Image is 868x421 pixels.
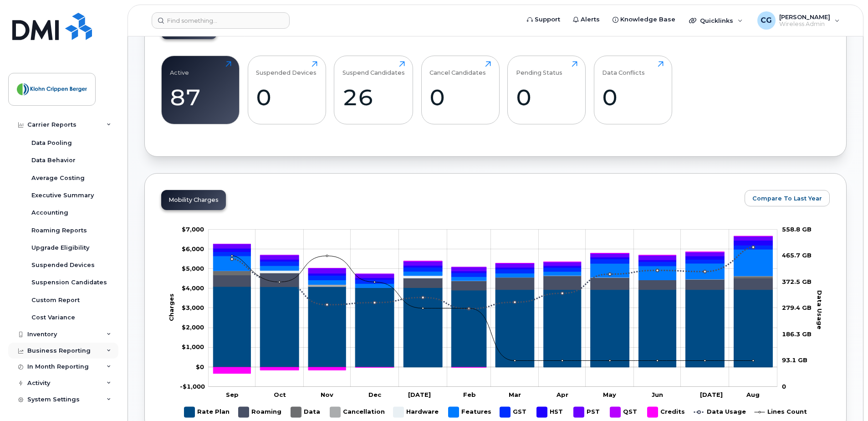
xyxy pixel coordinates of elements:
[180,383,205,390] tspan: -$1,000
[182,265,204,272] g: $0
[368,391,382,398] tspan: Dec
[196,363,204,370] tspan: $0
[182,265,204,272] tspan: $5,000
[342,84,405,111] div: 26
[170,61,189,76] div: Active
[782,383,786,390] tspan: 0
[342,61,405,119] a: Suspend Candidates26
[213,287,772,367] g: Rate Plan
[581,15,600,24] span: Alerts
[537,403,565,421] g: HST
[330,403,385,421] g: Cancellation
[782,304,812,311] tspan: 279.4 GB
[182,323,204,331] tspan: $2,000
[500,403,528,421] g: GST
[648,403,685,421] g: Credits
[752,194,822,203] span: Compare To Last Year
[182,284,204,292] g: $0
[509,391,521,398] tspan: Mar
[256,84,317,111] div: 0
[429,61,486,76] div: Cancel Candidates
[652,391,663,398] tspan: Jun
[761,15,772,26] span: CG
[782,356,807,364] tspan: 93.1 GB
[274,391,286,398] tspan: Oct
[602,84,664,111] div: 0
[816,290,823,329] tspan: Data Usage
[516,61,577,119] a: Pending Status0
[184,403,230,421] g: Rate Plan
[256,61,317,76] div: Suspended Devices
[683,11,749,30] div: Quicklinks
[291,403,321,421] g: Data
[168,226,824,421] g: Chart
[182,323,204,331] g: $0
[182,344,204,351] g: $0
[782,252,812,259] tspan: 465.7 GB
[213,249,772,288] g: Features
[170,84,231,111] div: 87
[321,391,333,398] tspan: Nov
[182,245,204,252] tspan: $6,000
[782,278,812,285] tspan: 372.5 GB
[213,236,772,373] g: Credits
[567,10,606,29] a: Alerts
[516,84,577,111] div: 0
[516,61,562,76] div: Pending Status
[226,391,239,398] tspan: Sep
[746,391,760,398] tspan: Aug
[239,403,282,421] g: Roaming
[603,391,616,398] tspan: May
[180,383,205,390] g: $0
[182,245,204,252] g: $0
[182,304,204,311] g: $0
[606,10,682,29] a: Knowledge Base
[213,273,772,290] g: Roaming
[602,61,664,119] a: Data Conflicts0
[393,403,439,421] g: Hardware
[620,15,675,24] span: Knowledge Base
[184,403,807,421] g: Legend
[755,403,807,421] g: Lines Count
[610,403,638,421] g: QST
[574,403,601,421] g: PST
[170,61,231,119] a: Active87
[556,391,568,398] tspan: Apr
[182,226,204,233] g: $0
[782,226,812,233] tspan: 558.8 GB
[449,403,491,421] g: Features
[745,190,830,206] button: Compare To Last Year
[213,236,772,274] g: QST
[182,344,204,351] tspan: $1,000
[535,15,560,24] span: Support
[779,13,830,21] span: [PERSON_NAME]
[700,391,723,398] tspan: [DATE]
[602,61,645,76] div: Data Conflicts
[152,12,290,29] input: Find something...
[779,21,830,28] span: Wireless Admin
[463,391,476,398] tspan: Feb
[168,293,175,321] tspan: Charges
[182,226,204,233] tspan: $7,000
[782,330,812,338] tspan: 186.3 GB
[694,403,746,421] g: Data Usage
[182,304,204,311] tspan: $3,000
[408,391,431,398] tspan: [DATE]
[429,84,491,111] div: 0
[429,61,491,119] a: Cancel Candidates0
[751,11,846,30] div: Chris Galazka
[182,284,204,292] tspan: $4,000
[521,10,567,29] a: Support
[256,61,317,119] a: Suspended Devices0
[342,61,405,76] div: Suspend Candidates
[700,17,733,24] span: Quicklinks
